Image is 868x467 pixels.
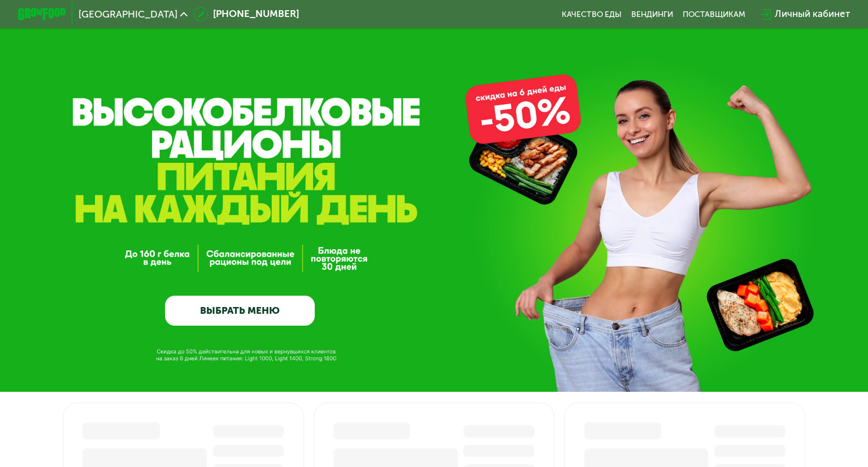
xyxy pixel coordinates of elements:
a: Вендинги [631,10,673,19]
div: Личный кабинет [775,7,850,21]
div: поставщикам [683,10,745,19]
a: [PHONE_NUMBER] [193,7,298,21]
span: [GEOGRAPHIC_DATA] [79,10,177,19]
a: ВЫБРАТЬ МЕНЮ [165,296,315,326]
a: Качество еды [562,10,622,19]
